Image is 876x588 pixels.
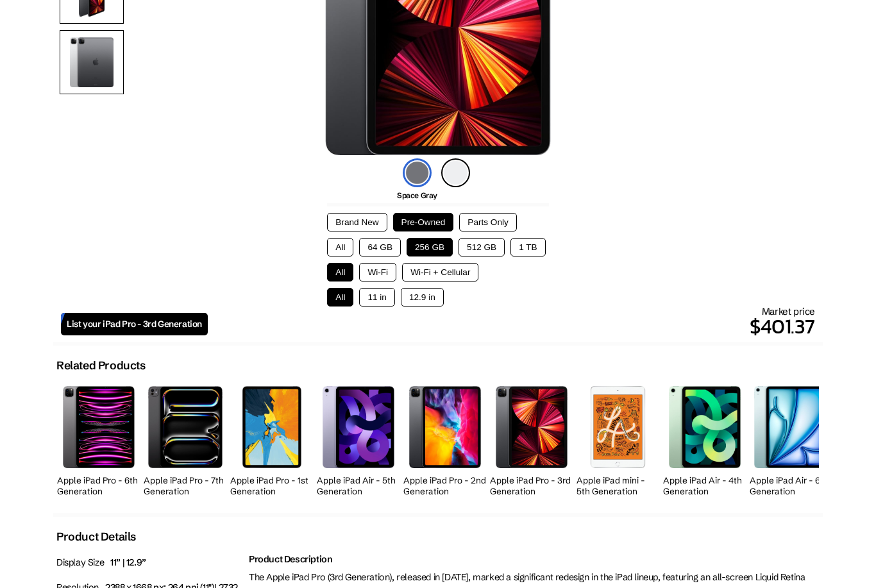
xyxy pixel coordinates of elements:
[144,475,227,497] h2: Apple iPad Pro - 7th Generation
[56,530,136,544] h2: Product Details
[327,213,387,231] button: Brand New
[60,30,124,94] img: Using
[317,475,400,497] h2: Apple iPad Air - 5th Generation
[577,475,660,497] h2: Apple iPad mini - 5th Generation
[230,475,314,497] h2: Apple iPad Pro - 1st Generation
[441,158,470,187] img: silver-icon
[359,238,401,256] button: 64 GB
[323,386,394,467] img: iPad Air (5th Generation)
[61,313,208,335] a: List your iPad Pro - 3rd Generation
[148,386,223,467] img: iPad Pro (7th Generation)
[208,305,815,342] div: Market price
[490,379,573,500] a: iPad Pro (3rd Generation) Apple iPad Pro - 3rd Generation
[407,238,453,256] button: 256 GB
[401,288,444,307] button: 12.9 in
[754,386,829,467] img: iPad Air (6th Generation)
[56,553,242,572] p: Display Size
[359,288,394,307] button: 11 in
[591,386,645,467] img: iPad mini (5th Generation)
[67,319,202,330] span: List your iPad Pro - 3rd Generation
[57,475,140,497] h2: Apple iPad Pro - 6th Generation
[403,475,487,497] h2: Apple iPad Pro - 2nd Generation
[750,475,833,497] h2: Apple iPad Air - 6th Generation
[397,190,437,200] span: Space Gray
[496,386,568,467] img: iPad Pro (3rd Generation)
[327,288,353,307] button: All
[459,213,516,231] button: Parts Only
[110,557,146,568] span: 11” | 12.9”
[663,475,746,497] h2: Apple iPad Air - 4th Generation
[317,379,400,500] a: iPad Air (5th Generation) Apple iPad Air - 5th Generation
[144,379,227,500] a: iPad Pro (7th Generation) Apple iPad Pro - 7th Generation
[663,379,746,500] a: iPad Air (5th Generation) Apple iPad Air - 4th Generation
[402,263,478,281] button: Wi-Fi + Cellular
[208,311,815,342] p: $401.37
[242,386,301,467] img: iPad Pro (1st Generation)
[403,158,432,187] img: space-gray-icon
[403,379,487,500] a: iPad Pro (2nd Generation) Apple iPad Pro - 2nd Generation
[393,213,454,231] button: Pre-Owned
[57,379,140,500] a: iPad Pro (6th Generation) Apple iPad Pro - 6th Generation
[409,386,481,467] img: iPad Pro (2nd Generation)
[577,379,660,500] a: iPad mini (5th Generation) Apple iPad mini - 5th Generation
[459,238,505,256] button: 512 GB
[359,263,396,281] button: Wi-Fi
[510,238,545,256] button: 1 TB
[490,475,573,497] h2: Apple iPad Pro - 3rd Generation
[327,263,353,281] button: All
[669,386,741,467] img: iPad Air (5th Generation)
[327,238,353,256] button: All
[63,386,135,467] img: iPad Pro (6th Generation)
[249,553,820,565] h2: Product Description
[230,379,314,500] a: iPad Pro (1st Generation) Apple iPad Pro - 1st Generation
[56,358,146,373] h2: Related Products
[750,379,833,500] a: iPad Air (6th Generation) Apple iPad Air - 6th Generation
